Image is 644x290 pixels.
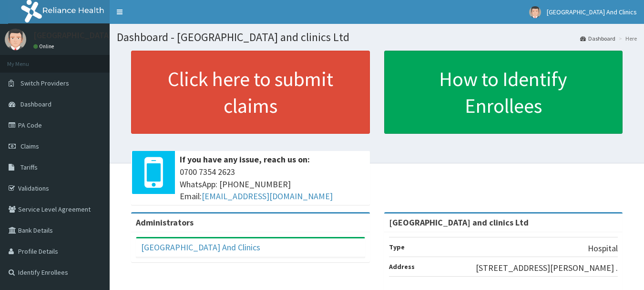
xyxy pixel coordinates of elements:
b: Type [389,243,405,251]
a: How to Identify Enrollees [384,51,623,134]
a: [EMAIL_ADDRESS][DOMAIN_NAME] [202,191,333,202]
a: Dashboard [580,34,615,43]
img: User Image [5,29,26,50]
span: [GEOGRAPHIC_DATA] And Clinics [547,8,637,16]
span: Switch Providers [20,79,69,87]
span: Dashboard [20,100,51,108]
b: Address [389,262,415,271]
a: Online [33,43,56,50]
h1: Dashboard - [GEOGRAPHIC_DATA] and clinics Ltd [117,31,637,43]
span: Claims [20,142,39,150]
a: [GEOGRAPHIC_DATA] And Clinics [141,242,260,253]
li: Here [616,34,637,43]
p: [STREET_ADDRESS][PERSON_NAME] . [476,262,618,274]
a: Click here to submit claims [131,51,370,134]
span: Tariffs [20,163,38,172]
b: If you have any issue, reach us on: [180,154,310,165]
img: User Image [529,6,541,18]
strong: [GEOGRAPHIC_DATA] and clinics Ltd [389,217,529,228]
p: [GEOGRAPHIC_DATA] And Clinics [33,31,154,40]
span: 0700 7354 2623 WhatsApp: [PHONE_NUMBER] Email: [180,166,365,203]
p: Hospital [588,242,618,255]
b: Administrators [136,217,194,228]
